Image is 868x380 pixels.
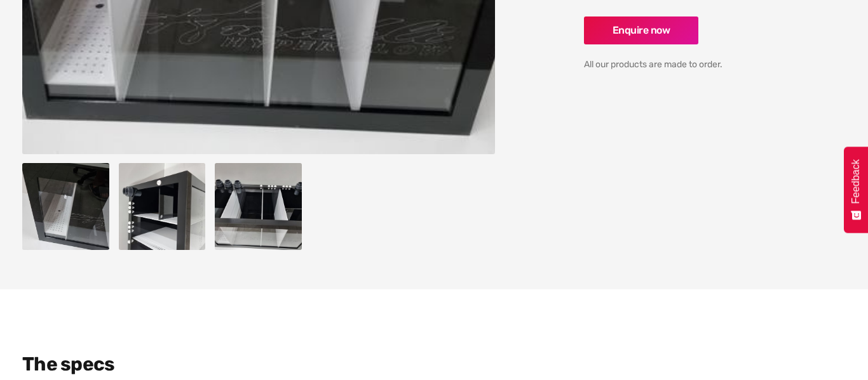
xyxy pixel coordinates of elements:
[119,163,206,250] a: open lightbox
[584,16,698,44] a: Enquire now
[844,147,868,233] button: Feedback - Show survey
[850,159,862,204] span: Feedback
[584,57,846,72] div: All our products are made to order.
[22,353,214,376] h3: The specs
[215,163,302,250] a: open lightbox
[22,163,109,250] a: open lightbox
